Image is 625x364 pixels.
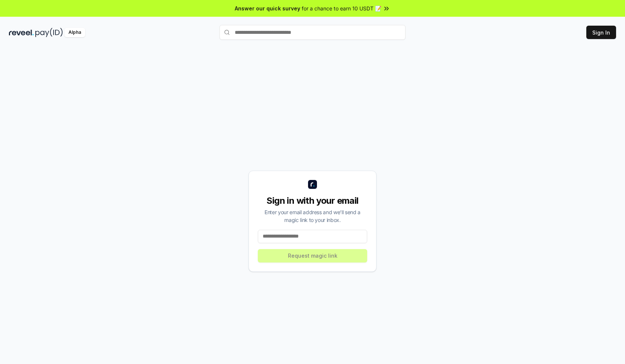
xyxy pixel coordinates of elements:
[9,28,34,37] img: reveel_dark
[586,26,616,39] button: Sign In
[258,208,367,224] div: Enter your email address and we’ll send a magic link to your inbox.
[64,28,85,37] div: Alpha
[258,195,367,207] div: Sign in with your email
[308,180,317,189] img: logo_small
[235,4,300,12] span: Answer our quick survey
[35,28,63,37] img: pay_id
[302,4,381,12] span: for a chance to earn 10 USDT 📝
